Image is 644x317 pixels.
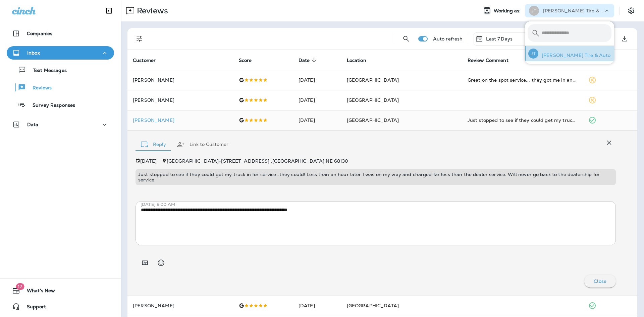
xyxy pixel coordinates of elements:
span: Score [239,58,252,63]
p: Reviews [134,6,168,16]
div: Just stopped to see if they could get my truck in for service…they could! Less than an hour later... [468,117,578,124]
p: Auto refresh [433,36,463,42]
span: Location [347,57,375,63]
button: Data [7,118,114,131]
div: JT [529,6,539,16]
button: JT[PERSON_NAME] Tire & Auto [525,46,614,61]
p: Close [594,279,606,284]
button: Survey Responses [7,98,114,112]
button: Companies [7,27,114,40]
button: Text Messages [7,63,114,77]
p: [PERSON_NAME] [133,97,228,103]
p: Last 7 Days [486,36,513,42]
p: Text Messages [26,68,67,74]
span: Review Comment [468,57,517,63]
button: Filters [133,32,146,46]
p: Companies [27,31,52,36]
span: Date [299,58,310,63]
button: Reply [136,133,171,157]
span: Support [20,304,46,312]
span: What's New [20,288,55,296]
span: Working as: [494,8,522,14]
span: Score [239,57,261,63]
p: Reviews [26,85,52,91]
p: [PERSON_NAME] [133,117,228,123]
button: Inbox [7,46,114,60]
p: [PERSON_NAME] Tire & Auto [538,53,611,58]
button: Collapse Sidebar [100,4,118,17]
p: [DATE] [140,158,157,164]
td: [DATE] [293,90,341,110]
button: Select an emoji [154,256,168,269]
span: [GEOGRAPHIC_DATA] - [STREET_ADDRESS] , [GEOGRAPHIC_DATA] , NE 68130 [167,158,348,164]
p: Survey Responses [26,102,75,109]
span: Location [347,58,366,63]
span: [GEOGRAPHIC_DATA] [347,117,399,123]
p: Inbox [27,50,40,56]
span: [GEOGRAPHIC_DATA] [347,77,399,83]
td: [DATE] [293,70,341,90]
p: [PERSON_NAME] Tire & Auto [543,8,603,13]
td: [DATE] [293,110,341,130]
span: Customer [133,57,164,63]
button: Close [584,275,616,288]
button: Export as CSV [618,32,631,46]
button: Reviews [7,80,114,94]
p: [PERSON_NAME] [133,303,228,308]
p: Just stopped to see if they could get my truck in for service…they could! Less than an hour later... [138,172,613,182]
span: [GEOGRAPHIC_DATA] [347,97,399,103]
button: Search Reviews [399,32,413,46]
div: JT [528,49,538,59]
div: Click to view Customer Drawer [133,117,228,123]
p: Data [27,122,39,127]
button: Link to Customer [171,133,234,157]
p: [PERSON_NAME] [133,77,228,83]
button: Settings [625,5,637,17]
span: Date [299,57,319,63]
td: [DATE] [293,296,341,316]
span: Review Comment [468,58,508,63]
span: [GEOGRAPHIC_DATA] [347,303,399,309]
span: Customer [133,58,156,63]
div: Great on the spot service... they got me in and back on the road to home real quick.. we will def... [468,77,578,83]
button: Support [7,300,114,313]
span: 17 [16,283,24,290]
button: 17What's New [7,284,114,297]
p: [DATE] 8:00 AM [141,202,621,207]
button: Add in a premade template [138,256,152,269]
